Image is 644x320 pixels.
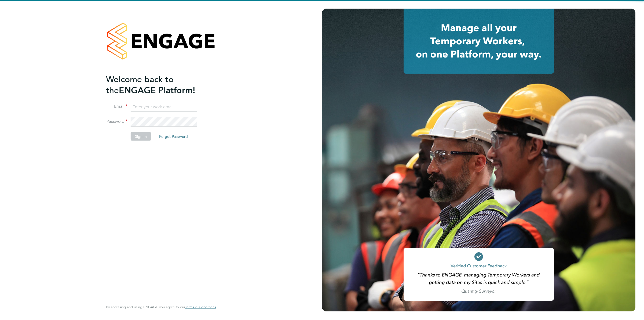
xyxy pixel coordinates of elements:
a: Terms & Conditions [185,305,216,309]
h2: ENGAGE Platform! [106,74,211,96]
button: Forgot Password [155,132,192,141]
span: By accessing and using ENGAGE you agree to our [106,305,216,309]
label: Password [106,119,127,124]
button: Sign In [131,132,151,141]
label: Email [106,104,127,109]
input: Enter your work email... [131,102,197,112]
span: Welcome back to the [106,74,174,95]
